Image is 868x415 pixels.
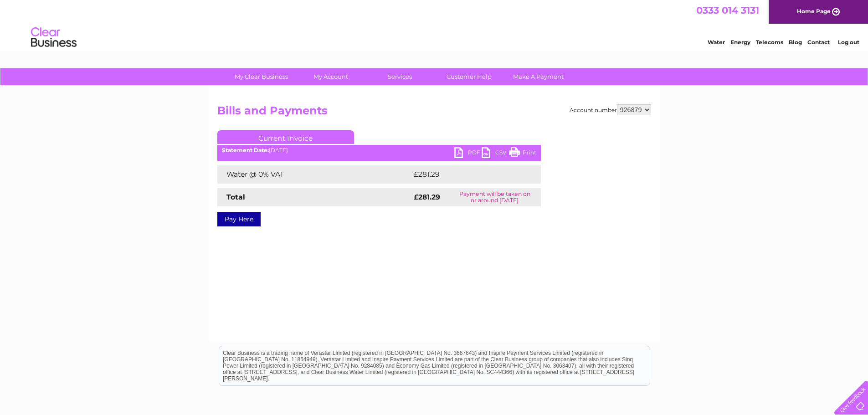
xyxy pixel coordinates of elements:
[730,39,750,46] a: Energy
[414,193,440,201] strong: £281.29
[509,147,536,160] a: Print
[789,39,802,46] a: Blog
[807,39,830,46] a: Contact
[482,147,509,160] a: CSV
[431,68,507,85] a: Customer Help
[449,188,540,206] td: Payment will be taken on or around [DATE]
[696,5,759,16] a: 0333 014 3131
[31,24,77,51] img: logo.png
[217,147,541,154] div: [DATE]
[217,212,261,226] a: Pay Here
[222,147,269,154] b: Statement Date:
[708,39,725,46] a: Water
[219,5,650,44] div: Clear Business is a trading name of Verastar Limited (registered in [GEOGRAPHIC_DATA] No. 3667643...
[217,130,354,144] a: Current Invoice
[838,39,859,46] a: Log out
[362,68,437,85] a: Services
[756,39,783,46] a: Telecoms
[224,68,299,85] a: My Clear Business
[454,147,482,160] a: PDF
[411,165,524,184] td: £281.29
[217,165,411,184] td: Water @ 0% VAT
[501,68,576,85] a: Make A Payment
[226,193,245,201] strong: Total
[217,104,651,122] h2: Bills and Payments
[293,68,368,85] a: My Account
[570,104,651,115] div: Account number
